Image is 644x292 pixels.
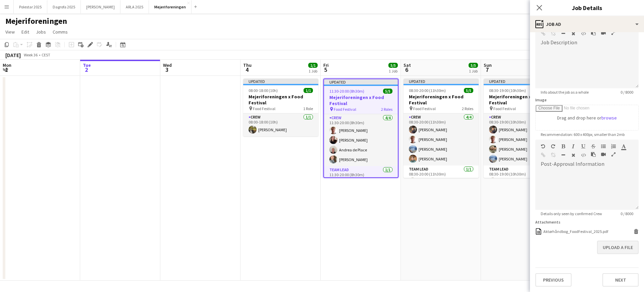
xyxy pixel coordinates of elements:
span: Fri [323,62,329,68]
button: Fullscreen [611,152,616,157]
h1: Mejeriforeningen [5,16,67,26]
div: 1 Job [309,68,317,74]
span: 1/1 [308,63,318,68]
span: 4 [242,66,252,74]
a: View [3,28,17,36]
button: Horizontal Line [561,152,566,158]
h3: Mejeriforeningen x Food Festival [484,94,559,106]
button: HTML Code [581,31,586,36]
span: Mon [3,62,11,68]
span: Recommendation: 600 x 400px, smaller than 2mb [535,132,630,137]
span: 7 [483,66,492,74]
div: 1 Job [389,68,397,74]
app-job-card: Updated08:30-20:00 (11h30m)5/5Mejeriforeningen x Food Festival Food Festival2 RolesCrew4/408:30-2... [404,79,479,178]
app-card-role: Crew4/408:30-20:00 (11h30m)[PERSON_NAME][PERSON_NAME][PERSON_NAME][PERSON_NAME] [404,113,479,165]
button: Upload a file [597,241,639,254]
span: Comms [53,29,68,35]
div: Updated [404,79,479,84]
a: Comms [50,28,70,36]
div: [DATE] [5,52,21,58]
span: 6 [402,66,411,74]
div: 1 Job [469,68,478,74]
span: Food Festival [334,107,356,112]
button: Dagrofa 2025 [47,0,81,13]
app-job-card: Updated08:00-18:00 (10h)1/1Mejeriforeningen x Food Festival Food Festival1 RoleCrew1/108:00-18:00... [243,79,318,136]
span: Details only seen by confirmed Crew [535,211,607,216]
app-card-role: Team Lead1/108:30-19:00 (10h30m) [484,165,559,188]
button: Next [602,273,639,287]
button: Clear Formatting [571,152,576,158]
span: 2 Roles [381,107,392,112]
span: Sun [484,62,492,68]
app-card-role: Team Lead1/111:30-20:00 (8h30m) [324,166,398,189]
span: Edit [21,29,29,35]
span: 11:30-20:00 (8h30m) [329,89,364,94]
button: Redo [551,144,555,149]
div: Updated [324,79,398,85]
div: Job Ad [530,16,644,32]
button: Insert video [601,152,606,157]
app-job-card: Updated08:30-19:00 (10h30m)5/5Mejeriforeningen x Food Festival Food Festival2 RolesCrew4/408:30-1... [484,79,559,178]
button: Horizontal Line [561,31,566,36]
div: Updated [243,79,318,84]
span: 2 [82,66,91,74]
span: 0 / 8000 [615,90,639,95]
app-card-role: Team Lead1/108:30-20:00 (11h30m) [404,165,479,188]
span: Tue [83,62,91,68]
span: Thu [243,62,252,68]
button: Clear Formatting [571,31,576,36]
button: Undo [541,144,545,149]
span: 1/1 [304,88,313,93]
button: HTML Code [581,152,586,158]
button: ARLA 2025 [120,0,149,13]
div: CEST [42,52,50,57]
span: Info about the job as a whole [535,90,594,95]
button: Unordered List [601,144,606,149]
button: Text Color [621,144,626,149]
span: Sat [404,62,411,68]
span: Week 36 [22,52,39,57]
span: 08:30-20:00 (11h30m) [409,88,446,93]
span: Wed [163,62,172,68]
div: Aktørhåndbog_FoodFestival_2025.pdf [543,229,608,234]
button: Italic [571,144,576,149]
button: Paste as plain text [591,152,596,157]
span: 5/5 [388,63,398,68]
button: Ordered List [611,144,616,149]
span: 3 [162,66,172,74]
h3: Mejeriforeningen x Food Festival [243,94,318,106]
span: 1 [2,66,11,74]
label: Attachments [535,220,560,225]
span: Food Festival [413,106,436,111]
button: Strikethrough [591,144,596,149]
app-job-card: Updated11:30-20:00 (8h30m)5/5Mejeriforeningen x Food Festival Food Festival2 RolesCrew4/411:30-20... [323,79,398,178]
span: 2 Roles [462,106,473,111]
span: 1 Role [303,106,313,111]
span: 5 [322,66,329,74]
span: 5/5 [464,88,473,93]
button: Polestar 2025 [14,0,47,13]
button: Fullscreen [611,30,616,36]
button: Insert video [601,30,606,36]
h3: Mejeriforeningen x Food Festival [324,94,398,106]
h3: Job Details [530,3,644,12]
span: 0 / 8000 [615,211,639,216]
app-card-role: Crew1/108:00-18:00 (10h)[PERSON_NAME] [243,113,318,136]
span: 5/5 [469,63,478,68]
div: Updated [484,79,559,84]
button: Previous [535,273,572,287]
button: Mejeriforeningen [149,0,192,13]
app-card-role: Crew4/411:30-20:00 (8h30m)[PERSON_NAME][PERSON_NAME]Andrea de Place[PERSON_NAME] [324,114,398,166]
h3: Mejeriforeningen x Food Festival [404,94,479,106]
button: [PERSON_NAME] [81,0,120,13]
a: Edit [19,28,32,36]
span: Food Festival [493,106,516,111]
span: Jobs [36,29,46,35]
span: 08:30-19:00 (10h30m) [489,88,526,93]
a: Jobs [33,28,49,36]
span: Food Festival [253,106,275,111]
